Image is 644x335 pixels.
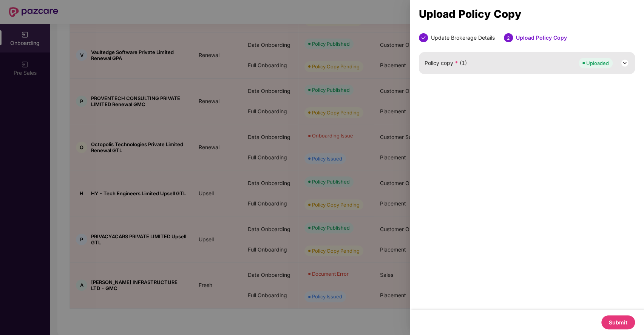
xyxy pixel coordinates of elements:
[507,35,510,41] span: 2
[586,59,609,67] div: Uploaded
[419,10,635,18] div: Upload Policy Copy
[601,315,635,329] button: Submit
[425,59,467,67] span: Policy copy (1)
[516,33,567,42] div: Upload Policy Copy
[421,36,426,40] span: check
[431,33,495,42] div: Update Brokerage Details
[620,59,629,68] img: svg+xml;base64,PHN2ZyB3aWR0aD0iMjQiIGhlaWdodD0iMjQiIHZpZXdCb3g9IjAgMCAyNCAyNCIgZmlsbD0ibm9uZSIgeG...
